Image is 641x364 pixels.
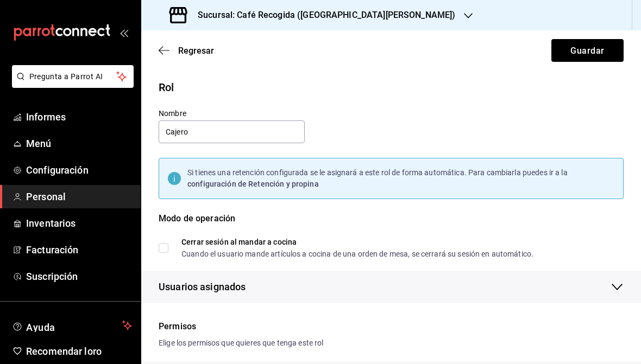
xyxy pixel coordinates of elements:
font: Modo de operación [159,213,235,223]
font: Sucursal: Café Recogida ([GEOGRAPHIC_DATA][PERSON_NAME]) [198,10,455,20]
button: abrir_cajón_menú [120,28,128,37]
font: Pregunta a Parrot AI [29,72,103,81]
button: Regresar [159,46,214,56]
font: Inventarios [26,218,76,229]
font: Cerrar sesión al mandar a cocina [181,238,297,246]
font: Ayuda [26,322,55,333]
font: Rol [159,81,174,94]
font: Recomendar loro [26,346,102,357]
font: Menú [26,138,52,149]
button: Guardar [551,39,624,62]
font: Nombre [159,109,186,118]
font: Si tienes una retención configurada se le asignará a este rol de forma automática. Para cambiarla... [187,168,568,177]
font: Informes [26,111,66,123]
font: Suscripción [26,271,78,282]
button: Pregunta a Parrot AI [12,65,134,88]
font: Personal [26,191,66,202]
font: Cuando el usuario mande artículos a cocina de una orden de mesa, se cerrará su sesión en automático. [181,250,533,258]
a: Pregunta a Parrot AI [8,79,134,90]
font: Configuración [26,164,89,176]
font: Permisos [159,321,196,331]
font: Facturación [26,244,78,256]
font: Regresar [178,46,214,56]
font: Elige los permisos que quieres que tenga este rol [159,339,323,347]
font: configuración de Retención y propina [187,180,319,188]
font: Guardar [570,45,604,55]
font: Usuarios asignados [159,281,246,292]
